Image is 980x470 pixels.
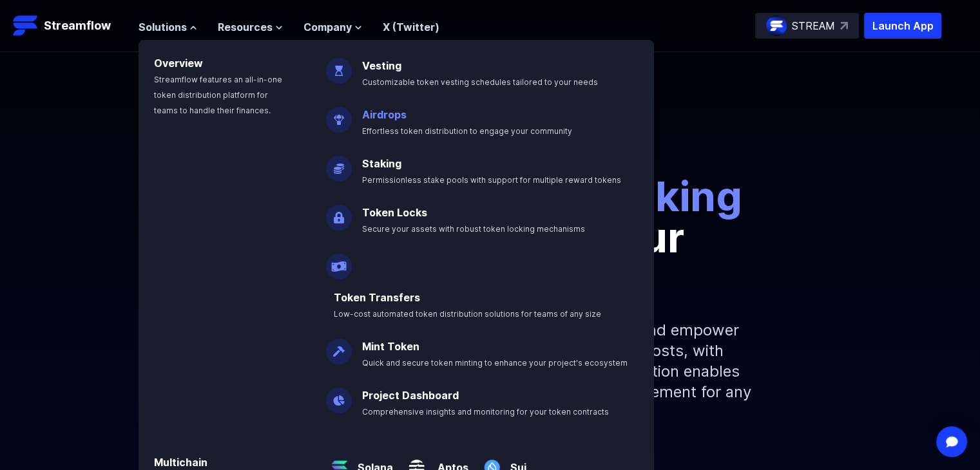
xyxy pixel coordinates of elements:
a: Token Transfers [334,291,420,304]
a: Multichain [154,456,207,469]
span: Streamflow features an all-in-one token distribution platform for teams to handle their finances. [154,75,282,115]
span: Customizable token vesting schedules tailored to your needs [362,77,598,87]
img: Payroll [326,243,352,279]
a: Streamflow [13,13,126,39]
img: Project Dashboard [326,377,352,413]
img: Streamflow Logo [13,13,39,39]
img: Mint Token [326,328,352,364]
img: top-right-arrow.svg [840,22,848,30]
a: X (Twitter) [383,21,439,33]
span: Secure your assets with robust token locking mechanisms [362,224,585,234]
span: Effortless token distribution to engage your community [362,126,572,136]
span: Low-cost automated token distribution solutions for teams of any size [334,309,601,319]
a: Vesting [362,59,401,72]
a: Staking [362,157,401,170]
span: Comprehensive insights and monitoring for your token contracts [362,407,609,417]
button: Resources [218,19,283,35]
a: Overview [154,57,203,70]
span: Solutions [139,19,187,35]
button: Solutions [139,19,197,35]
p: Streamflow [44,17,111,35]
button: Launch App [864,13,941,39]
img: Staking [326,146,352,182]
p: STREAM [792,18,835,33]
a: Project Dashboard [362,389,459,402]
img: streamflow-logo-circle.png [766,15,787,36]
a: Token Locks [362,206,427,219]
button: Company [303,19,362,35]
img: Vesting [326,48,352,84]
div: Open Intercom Messenger [936,426,967,457]
span: Company [303,19,352,35]
img: Airdrops [326,97,352,133]
span: Quick and secure token minting to enhance your project's ecosystem [362,358,628,368]
img: Token Locks [326,194,352,230]
span: staking [592,171,742,221]
a: Airdrops [362,108,407,121]
span: Resources [218,19,273,35]
a: Mint Token [362,340,419,353]
a: STREAM [755,13,859,39]
span: Permissionless stake pools with support for multiple reward tokens [362,175,621,185]
p: Drive incentives [133,135,847,155]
